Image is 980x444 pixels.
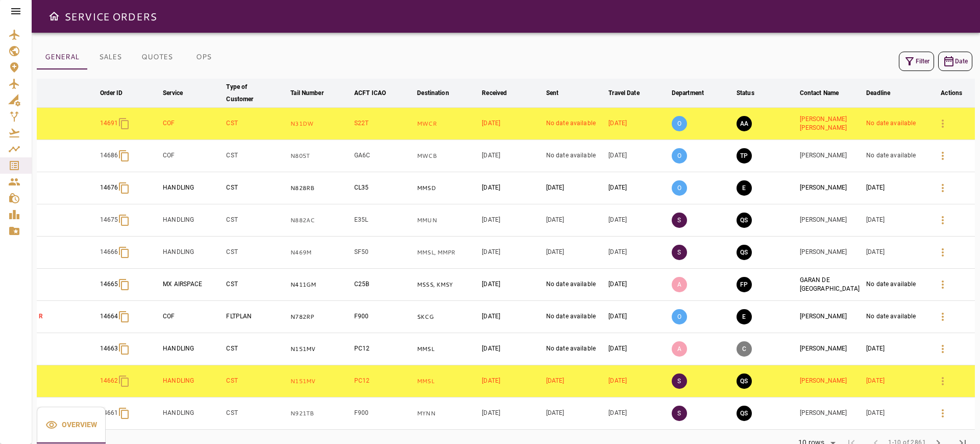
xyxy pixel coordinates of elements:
td: [DATE] [480,269,544,301]
td: [DATE] [864,365,928,398]
p: MMSL [417,345,478,354]
td: [DATE] [480,140,544,172]
td: C25B [352,269,415,301]
td: F900 [352,398,415,430]
p: MMSL [417,377,478,386]
button: QUOTES [133,45,181,69]
div: Deadline [866,87,890,99]
td: HANDLING [161,172,224,204]
td: [DATE] [864,204,928,237]
td: [DATE] [606,333,670,365]
p: 14691 [100,119,118,128]
button: QUOTE SENT [737,373,752,389]
span: Order ID [100,87,136,99]
button: Details [930,337,955,361]
p: O [672,180,687,196]
div: Contact Name [800,87,839,99]
div: Travel Date [608,87,639,99]
div: Department [672,87,704,99]
p: N828RB [290,184,350,193]
p: 14661 [100,409,118,417]
button: Details [930,240,955,265]
p: O [672,148,687,163]
p: S [672,245,687,260]
div: ACFT ICAO [354,87,386,99]
p: MMSL, MMPR [417,248,478,257]
button: Filter [899,52,934,71]
td: [DATE] [606,108,670,140]
button: QUOTE SENT [737,213,752,228]
td: CST [224,365,288,398]
td: [DATE] [480,365,544,398]
td: [PERSON_NAME] [798,398,865,430]
p: O [672,116,687,131]
div: Destination [417,87,449,99]
td: GARAN DE [GEOGRAPHIC_DATA] [798,269,865,301]
button: EXECUTION [737,309,752,324]
p: SKCG [417,313,478,321]
td: [DATE] [864,333,928,365]
td: HANDLING [161,204,224,237]
td: GA6C [352,140,415,172]
p: MMSD [417,184,478,193]
p: N921TB [290,409,350,418]
p: A [672,341,687,357]
td: HANDLING [161,398,224,430]
button: Overview [37,407,106,443]
p: 14662 [100,377,118,385]
p: 14675 [100,216,118,224]
td: [PERSON_NAME] [798,301,865,333]
button: QUOTE SENT [737,245,752,260]
td: COF [161,301,224,333]
td: No date available [864,269,928,301]
td: HANDLING [161,365,224,398]
td: [DATE] [480,172,544,204]
td: CST [224,108,288,140]
td: [DATE] [606,237,670,269]
div: Status [737,87,754,99]
p: MMUN [417,216,478,225]
td: No date available [544,108,607,140]
td: [DATE] [606,204,670,237]
button: GENERAL [37,45,87,69]
p: MSSS, KMSY [417,281,478,289]
p: N411GM [290,281,350,289]
td: [DATE] [606,269,670,301]
td: [PERSON_NAME] [798,237,865,269]
td: [DATE] [480,398,544,430]
p: O [672,309,687,324]
div: Tail Number [290,87,323,99]
td: COF [161,140,224,172]
span: ACFT ICAO [354,87,399,99]
p: S [672,373,687,389]
td: E35L [352,204,415,237]
td: MX AIRSPACE [161,269,224,301]
td: [PERSON_NAME] [PERSON_NAME] [798,108,865,140]
td: PC12 [352,333,415,365]
span: Travel Date [608,87,652,99]
td: [DATE] [864,172,928,204]
p: MWCR [417,120,478,128]
span: Contact Name [800,87,852,99]
p: 14686 [100,151,118,160]
p: N31DW [290,120,350,128]
td: [PERSON_NAME] [798,204,865,237]
button: Details [930,208,955,232]
td: CST [224,398,288,430]
span: Destination [417,87,462,99]
p: R [39,312,96,321]
td: [DATE] [480,204,544,237]
td: [DATE] [864,398,928,430]
span: Received [482,87,520,99]
div: Received [482,87,507,99]
span: Deadline [866,87,903,99]
p: S [672,406,687,421]
td: [DATE] [606,172,670,204]
td: [DATE] [480,237,544,269]
td: CL35 [352,172,415,204]
p: N151MV [290,377,350,386]
span: Sent [546,87,572,99]
button: Details [930,401,955,426]
p: A [672,277,687,292]
h6: SERVICE ORDERS [64,8,157,25]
